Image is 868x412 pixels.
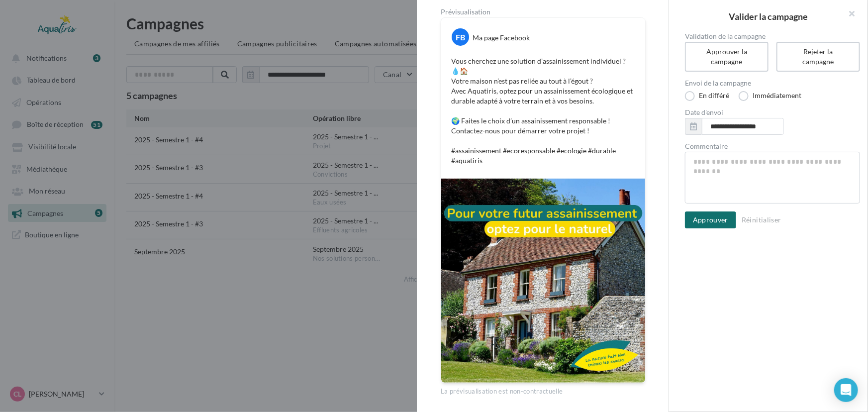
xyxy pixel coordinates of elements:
[685,80,860,87] label: Envoi de la campagne
[685,211,736,228] button: Approuver
[685,109,860,116] label: Date d'envoi
[441,383,645,396] div: La prévisualisation est non-contractuelle
[685,91,729,101] label: En différé
[473,33,530,43] div: Ma page Facebook
[452,28,469,46] div: FB
[738,214,785,226] button: Réinitialiser
[834,378,858,402] div: Open Intercom Messenger
[685,143,860,150] label: Commentaire
[697,47,757,67] div: Approuver la campagne
[685,33,860,40] label: Validation de la campagne
[739,91,801,101] label: Immédiatement
[441,8,645,15] div: Prévisualisation
[451,56,635,166] p: Vous cherchez une solution d’assainissement individuel ? 💧🏠 Votre maison n’est pas reliée au tout...
[685,12,852,21] h2: Valider la campagne
[788,47,848,67] div: Rejeter la campagne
